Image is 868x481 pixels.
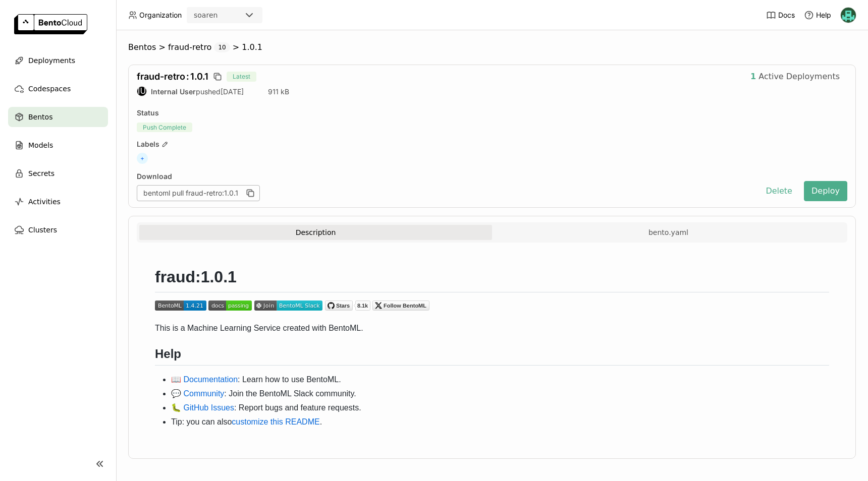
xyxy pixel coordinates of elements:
[816,11,831,20] span: Help
[208,300,252,311] img: documentation_status
[28,83,71,95] span: Codespaces
[28,139,53,151] span: Models
[168,42,230,52] div: fraud-retro10
[137,86,147,96] div: Internal User
[325,300,370,311] img: BentoML GitHub Repo
[227,72,256,82] span: Latest
[171,389,224,398] a: 💬 Community
[155,346,829,366] h2: Help
[778,11,795,20] span: Docs
[492,225,845,240] button: bento.yaml
[254,300,322,311] img: join_slack
[750,72,756,82] strong: 1
[743,67,847,87] button: 1Active Deployments
[137,86,244,96] div: pushed
[171,402,829,414] li: : Report bugs and feature requests.
[8,79,108,99] a: Codespaces
[28,111,52,123] span: Bentos
[221,87,244,96] span: [DATE]
[766,10,795,20] a: Docs
[232,417,319,426] a: customize this README
[137,172,754,181] div: Download
[171,374,829,386] li: : Learn how to use BentoML.
[8,192,108,212] a: Activities
[804,10,831,20] div: Help
[194,10,218,20] div: soaren
[137,87,146,96] div: IU
[137,185,260,201] div: bentoml pull fraud-retro:1.0.1
[128,42,156,52] span: Bentos
[758,181,800,201] button: Delete
[28,167,55,179] span: Secrets
[219,11,220,21] input: Selected soaren.
[242,42,262,52] span: 1.0.1
[128,42,856,52] nav: Breadcrumbs navigation
[155,267,829,292] h1: fraud:1.0.1
[8,135,108,155] a: Models
[14,14,87,34] img: logo
[8,107,108,127] a: Bentos
[139,225,492,240] button: Description
[171,416,829,428] li: Tip: you can also .
[841,8,856,23] img: Nhan Le
[268,87,289,96] span: 911 kB
[8,220,108,240] a: Clusters
[230,42,242,52] span: >
[8,50,108,71] a: Deployments
[28,54,75,67] span: Deployments
[137,123,192,132] span: Push Complete
[137,153,148,164] span: +
[171,388,829,400] li: : Join the BentoML Slack community.
[151,87,196,96] strong: Internal User
[804,181,847,201] button: Deploy
[137,140,847,149] div: Labels
[139,11,182,20] span: Organization
[28,224,57,236] span: Clusters
[171,375,238,384] a: 📖 Documentation
[137,108,847,117] div: Status
[214,42,230,52] span: 10
[758,72,840,82] span: Active Deployments
[186,71,189,82] span: :
[8,163,108,184] a: Secrets
[156,42,168,52] span: >
[372,300,429,311] img: Twitter Follow
[168,42,211,52] span: fraud-retro
[171,403,234,412] a: 🐛 GitHub Issues
[155,322,829,334] p: This is a Machine Learning Service created with BentoML.
[155,300,206,311] img: pypi_status
[137,71,208,82] span: fraud-retro 1.0.1
[28,196,61,208] span: Activities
